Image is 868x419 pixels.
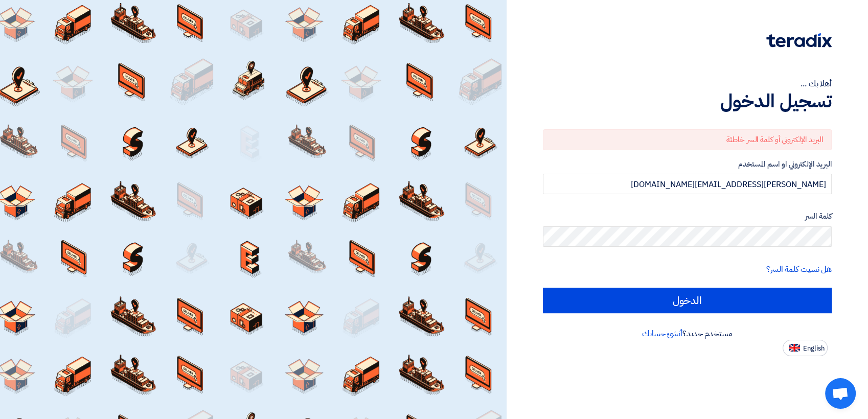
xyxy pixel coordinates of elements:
a: أنشئ حسابك [642,328,682,340]
div: مستخدم جديد؟ [543,328,832,340]
a: هل نسيت كلمة السر؟ [766,263,832,275]
label: البريد الإلكتروني او اسم المستخدم [543,158,832,170]
button: English [783,340,828,356]
div: Open chat [825,378,856,409]
img: en-US.png [789,344,800,352]
input: أدخل بريد العمل الإلكتروني او اسم المستخدم الخاص بك ... [543,174,832,194]
h1: تسجيل الدخول [543,90,832,112]
img: Teradix logo [766,33,832,48]
label: كلمة السر [543,211,832,222]
span: English [803,345,825,352]
div: البريد الإلكتروني أو كلمة السر خاطئة [543,129,832,150]
div: أهلا بك ... [543,78,832,90]
input: الدخول [543,288,832,313]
